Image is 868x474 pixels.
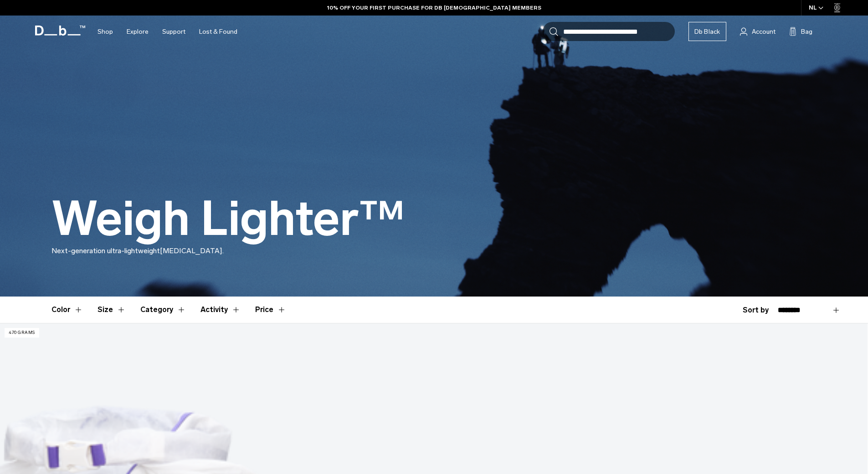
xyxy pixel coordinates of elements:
h1: Weigh Lighter™ [51,193,405,245]
a: Account [740,26,776,37]
button: Toggle Filter [200,297,241,323]
a: 10% OFF YOUR FIRST PURCHASE FOR DB [DEMOGRAPHIC_DATA] MEMBERS [327,4,541,12]
a: Db Black [688,22,726,41]
a: Lost & Found [199,16,237,48]
button: Bag [789,26,812,37]
span: Bag [801,27,812,36]
a: Support [162,16,185,48]
nav: Main Navigation [91,16,244,48]
button: Toggle Filter [98,297,126,323]
span: Next-generation ultra-lightweight [51,246,160,255]
a: Explore [127,16,149,48]
span: Account [752,27,776,36]
button: Toggle Filter [51,297,83,323]
a: Shop [98,16,113,48]
span: [MEDICAL_DATA]. [160,246,224,255]
button: Toggle Price [255,297,286,323]
p: 470 grams [5,328,39,338]
button: Toggle Filter [140,297,186,323]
